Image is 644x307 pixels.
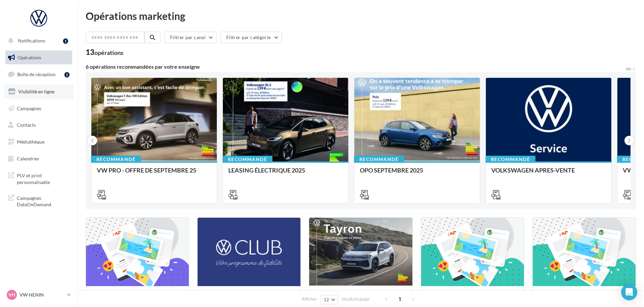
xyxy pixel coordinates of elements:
span: 12 [324,297,329,302]
a: Visibilité en ligne [4,85,74,99]
div: Recommandé [486,156,535,163]
button: 12 [321,295,338,304]
a: PLV et print personnalisable [4,168,74,188]
div: 6 opérations recommandées par votre enseigne [86,64,625,69]
div: Open Intercom Messenger [621,284,637,300]
div: opérations [94,50,123,56]
button: Filtrer par canal [164,32,217,43]
div: VOLKSWAGEN APRES-VENTE [491,167,606,180]
span: PLV et print personnalisable [17,171,69,185]
span: Opérations [18,55,41,60]
div: OPO SEPTEMBRE 2025 [360,167,474,180]
span: Boîte de réception [17,71,56,77]
span: Visibilité en ligne [18,89,54,94]
a: Campagnes DataOnDemand [4,191,74,211]
div: 1 [63,38,68,44]
span: Campagnes [17,105,41,111]
p: VW HENIN [20,291,64,298]
a: VH VW HENIN [5,288,72,301]
span: résultats/page [342,296,370,302]
button: Notifications 1 [4,34,71,48]
span: Campagnes DataOnDemand [17,193,69,208]
div: Recommandé [354,156,404,163]
div: VW PRO - OFFRE DE SEPTEMBRE 25 [97,167,211,180]
a: Campagnes [4,101,74,116]
a: Médiathèque [4,135,74,149]
a: Contacts [4,118,74,132]
a: Opérations [4,51,74,65]
span: Contacts [17,122,36,128]
div: Recommandé [91,156,141,163]
div: Opérations marketing [86,11,636,21]
a: Boîte de réception1 [4,67,74,82]
button: Filtrer par catégorie [221,32,282,43]
div: Recommandé [223,156,272,163]
div: 13 [86,49,123,56]
span: Médiathèque [17,139,45,145]
span: 1 [394,294,405,304]
a: Calendrier [4,152,74,166]
span: Afficher [302,296,317,302]
div: 1 [64,72,69,78]
span: Calendrier [17,156,39,161]
span: Notifications [18,38,45,43]
div: LEASING ÉLECTRIQUE 2025 [228,167,343,180]
span: VH [8,291,16,298]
